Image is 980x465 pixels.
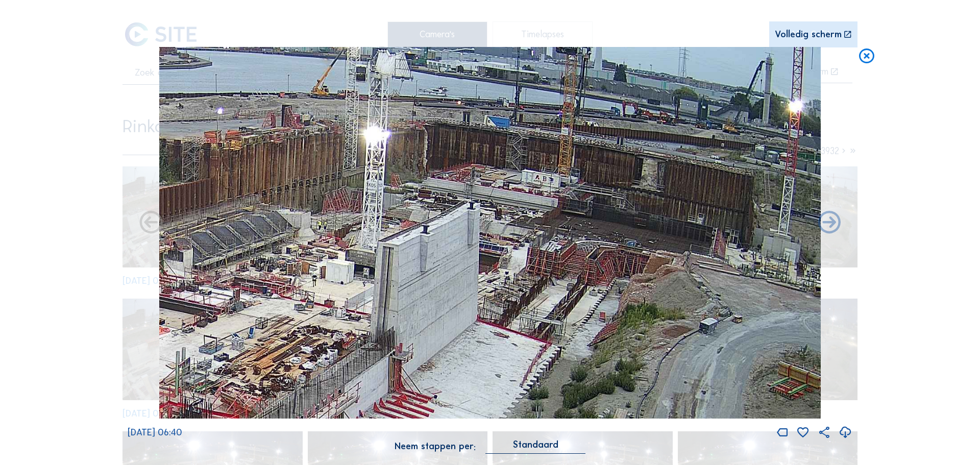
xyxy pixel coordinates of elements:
div: Neem stappen per: [395,442,476,451]
div: Standaard [485,440,585,454]
i: Back [816,209,843,237]
div: Volledig scherm [775,30,842,40]
span: [DATE] 06:40 [128,427,182,438]
i: Forward [137,209,164,237]
img: Image [159,47,821,419]
div: Standaard [513,440,558,449]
